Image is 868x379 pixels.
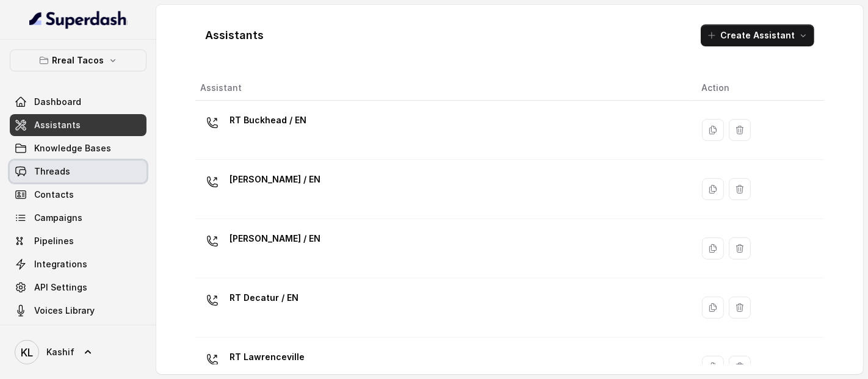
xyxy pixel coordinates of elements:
th: Assistant [195,76,692,101]
p: [PERSON_NAME] / EN [230,229,320,248]
span: Knowledge Bases [34,142,111,154]
a: Dashboard [10,91,146,113]
a: Threads [10,161,146,182]
a: Assistants [10,114,146,136]
span: Campaigns [34,212,82,224]
a: Campaigns [10,207,146,229]
text: KL [21,346,33,359]
span: Threads [34,165,70,178]
span: Pipelines [34,235,74,247]
a: Contacts [10,184,146,206]
p: RT Lawrenceville [230,347,305,367]
a: Integrations [10,253,146,275]
span: Assistants [34,119,81,131]
button: Rreal Tacos [10,49,146,71]
a: Voices Library [10,300,146,322]
a: Kashif [10,335,146,369]
a: API Settings [10,276,146,298]
span: Dashboard [34,96,81,108]
button: Create Assistant [701,24,814,46]
p: [PERSON_NAME] / EN [230,170,320,189]
span: Kashif [46,346,74,358]
p: Rreal Tacos [52,53,104,68]
span: Voices Library [34,305,95,317]
th: Action [692,76,824,101]
h1: Assistants [205,26,264,45]
span: Contacts [34,189,74,201]
span: API Settings [34,281,87,294]
p: RT Decatur / EN [230,288,298,308]
p: RT Buckhead / EN [230,110,306,130]
span: Integrations [34,258,87,270]
a: Pipelines [10,230,146,252]
img: light.svg [29,10,128,29]
a: Knowledge Bases [10,137,146,159]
